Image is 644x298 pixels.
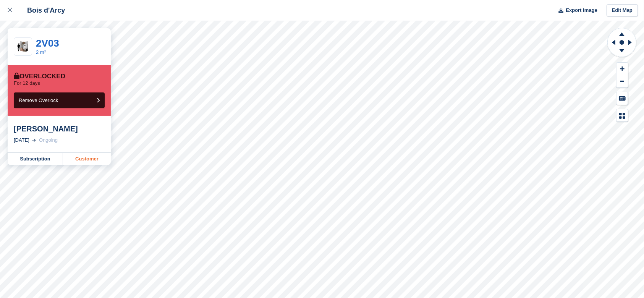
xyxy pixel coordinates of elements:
div: Ongoing [39,136,58,144]
button: Keyboard Shortcuts [616,92,628,105]
p: For 12 days [14,80,40,86]
a: Subscription [8,153,63,165]
a: Customer [63,153,111,165]
div: [PERSON_NAME] [14,124,105,133]
button: Zoom In [616,63,628,75]
button: Zoom Out [616,75,628,88]
a: 2V03 [36,37,59,49]
button: Remove Overlock [14,92,105,108]
a: Edit Map [607,4,638,17]
div: [DATE] [14,136,29,144]
span: Remove Overlock [19,97,58,103]
div: Overlocked [14,73,65,80]
div: Bois d'Arcy [20,6,65,15]
span: Export Image [566,6,597,14]
a: 2 m² [36,49,46,55]
button: Export Image [554,4,597,17]
button: Map Legend [616,109,628,122]
img: 20-sqft-unit.jpg [14,40,32,53]
img: arrow-right-light-icn-cde0832a797a2874e46488d9cf13f60e5c3a73dbe684e267c42b8395dfbc2abf.svg [32,139,36,142]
